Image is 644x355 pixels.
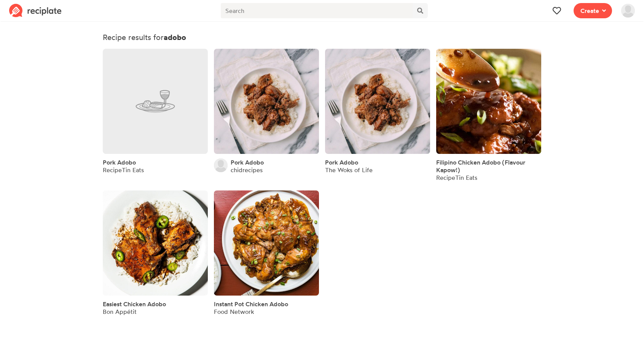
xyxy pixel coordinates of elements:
img: User's avatar [214,158,228,172]
img: Reciplate [9,4,62,18]
a: Filipino Chicken Adobo (Flavour Kapow!) [436,158,541,174]
a: Easiest Chicken Adobo [103,300,166,308]
input: Search [221,3,413,18]
button: Create [574,3,612,18]
a: Pork Adobo [103,158,136,166]
div: Bon Appétit [103,308,166,315]
a: Pork Adobo [231,158,264,166]
img: User's avatar [621,4,635,18]
p: Recipe results for [103,32,541,43]
div: RecipeTin Eats [436,174,541,181]
span: Create [580,6,599,15]
div: The Woks of Life [325,166,373,174]
span: Filipino Chicken Adobo (Flavour Kapow!) [436,158,525,174]
div: Food Network [214,308,288,315]
div: RecipeTin Eats [103,166,144,174]
a: Instant Pot Chicken Adobo [214,300,288,308]
a: Pork Adobo [325,158,358,166]
strong: adobo [164,32,186,42]
a: chidrecipes [231,166,263,174]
